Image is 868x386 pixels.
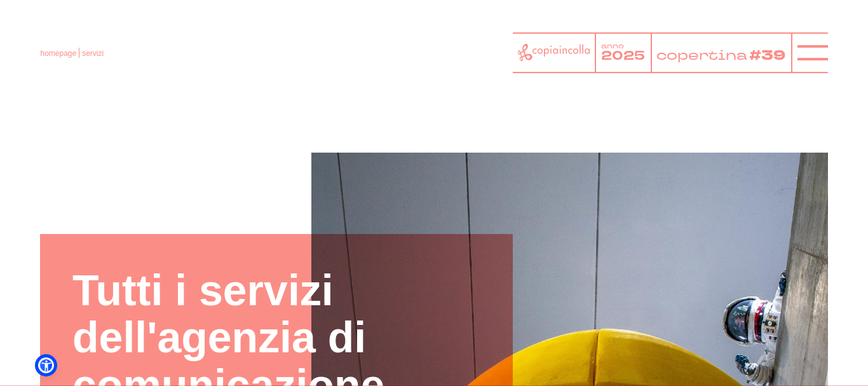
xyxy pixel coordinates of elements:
tspan: 2025 [601,48,645,65]
a: Open Accessibility Menu [38,357,54,373]
a: homepage [40,49,76,58]
tspan: #39 [749,46,785,65]
tspan: anno [601,42,624,51]
span: servizi [82,49,104,58]
tspan: copertina [656,46,747,64]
